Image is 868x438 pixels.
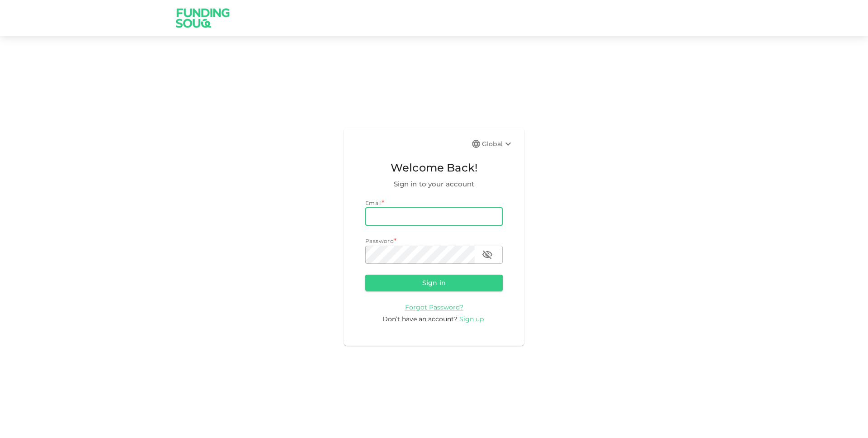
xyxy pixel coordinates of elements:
[365,179,503,190] span: Sign in to your account
[382,315,458,323] span: Don’t have an account?
[365,238,394,244] span: Password
[365,275,503,291] button: Sign in
[482,138,514,149] div: Global
[459,315,484,323] span: Sign up
[405,303,463,311] span: Forgot Password?
[365,208,503,226] input: email
[365,246,475,264] input: password
[365,159,503,176] span: Welcome Back!
[405,303,463,311] a: Forgot Password?
[365,200,382,206] span: Email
